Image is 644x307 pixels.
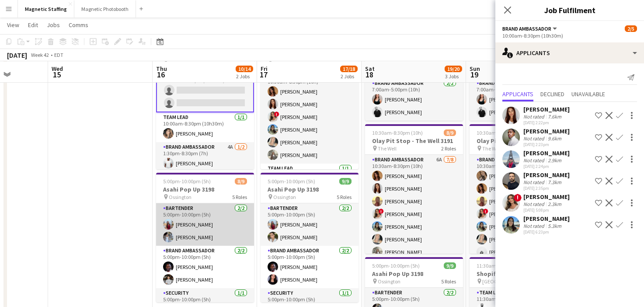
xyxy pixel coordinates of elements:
app-card-role: Team Lead1/110:00am-8:30pm (10h30m)[PERSON_NAME] [156,112,254,142]
span: ! [274,112,279,117]
span: 9/9 [339,178,352,185]
div: [DATE] 6:23pm [523,229,570,235]
div: Not rated [523,223,546,229]
app-card-role: Brand Ambassador4A1/21:30pm-8:30pm (7h)[PERSON_NAME] [156,142,254,185]
app-card-role: Brand Ambassador10A7/810:30am-6:30pm (8h)[PERSON_NAME][PERSON_NAME][PERSON_NAME]![PERSON_NAME][PE... [470,155,567,273]
div: 2.9km [546,157,563,164]
div: Not rated [523,113,546,120]
app-job-card: 5:00pm-10:00pm (5h)8/9Asahi Pop Up 3198 Ossington5 RolesBartender2/25:00pm-10:00pm (5h)[PERSON_NA... [156,173,254,302]
h3: Olay Pit Stop - The Well 3191 [365,137,463,145]
h3: Olay Pit Stop - The Well 3191 [470,137,567,145]
app-card-role: Bartender2/25:00pm-10:00pm (5h)[PERSON_NAME][PERSON_NAME] [156,203,254,246]
span: 5 Roles [337,194,352,200]
app-card-role: Brand Ambassador6/610:30am-8:30pm (10h)[PERSON_NAME][PERSON_NAME]![PERSON_NAME][PERSON_NAME][PERS... [261,70,359,164]
div: [PERSON_NAME] [523,127,570,135]
span: 5:00pm-10:00pm (5h) [372,262,420,269]
span: 17/18 [340,66,358,72]
div: [PERSON_NAME] [523,105,570,113]
app-card-role: Brand Ambassador2/27:00am-5:00pm (10h)[PERSON_NAME][PERSON_NAME] [470,78,567,121]
span: 5 Roles [232,194,247,200]
div: [PERSON_NAME] [523,149,570,157]
div: [DATE] 2:35pm [523,185,570,191]
app-card-role: Brand Ambassador6A7/810:30am-8:30pm (10h)[PERSON_NAME][PERSON_NAME][PERSON_NAME]![PERSON_NAME][PE... [365,155,463,273]
h3: Asahi Pop Up 3198 [156,185,254,193]
app-job-card: 10:30am-6:30pm (8h)8/9Olay Pit Stop - The Well 3191 The Well2 RolesBrand Ambassador10A7/810:30am-... [470,124,567,254]
span: 2/5 [625,25,637,32]
span: 8/9 [444,129,456,136]
div: Not rated [523,201,546,207]
span: Ossington [378,278,400,285]
span: Ossington [169,194,191,200]
app-job-card: 10:00am-8:30pm (10h30m)2/5Olay Pit Stop - The Well 3191 The Well3 RolesBrand Ambassador6A0/210:00... [156,40,254,169]
span: Sun [470,65,480,73]
span: 19 [468,70,480,80]
app-card-role: Brand Ambassador6A0/210:00am-8:30pm (10h30m) [156,68,254,112]
div: [PERSON_NAME] [523,193,570,201]
span: The Well [482,145,501,152]
div: 5.3km [546,223,563,229]
h3: Asahi Pop Up 3198 [261,185,359,193]
div: 10:00am-8:30pm (10h30m) [502,32,637,39]
div: Not rated [523,179,546,185]
span: ! [483,209,488,214]
span: 16 [155,70,167,80]
span: 15 [50,70,63,80]
div: Not rated [523,135,546,142]
div: [PERSON_NAME] [523,215,570,223]
span: Sat [365,65,375,73]
a: Comms [65,19,92,31]
app-job-card: 10:30am-8:30pm (10h)8/9Olay Pit Stop - The Well 3191 The Well2 RolesBrand Ambassador6A7/810:30am-... [365,124,463,254]
div: 9.6km [546,135,563,142]
span: 8/9 [235,178,247,185]
span: 5:00pm-10:00pm (5h) [163,178,211,185]
app-card-role: Brand Ambassador2/25:00pm-10:00pm (5h)[PERSON_NAME][PERSON_NAME] [156,246,254,288]
span: View [7,21,19,29]
span: 18 [364,70,375,80]
span: [GEOGRAPHIC_DATA] [482,278,530,285]
span: 17 [259,70,268,80]
span: 9/9 [444,262,456,269]
app-job-card: 5:00pm-10:00pm (5h)9/9Asahi Pop Up 3198 Ossington5 RolesBartender2/25:00pm-10:00pm (5h)[PERSON_NA... [261,173,359,302]
span: 2 Roles [441,145,456,152]
span: The Well [378,145,397,152]
span: 10:30am-6:30pm (8h) [477,129,525,136]
div: [DATE] 2:24pm [523,164,570,169]
a: View [3,19,23,31]
a: Edit [24,19,42,31]
app-card-role: Team Lead1/1 [261,164,359,193]
span: 11:30am-5:30pm (6h) [477,262,525,269]
span: 19/20 [445,66,462,72]
span: Wed [52,65,63,73]
span: 10:30am-8:30pm (10h) [372,129,423,136]
div: [DATE] 2:22pm [523,120,570,126]
span: 5 Roles [441,278,456,285]
span: Declined [540,91,564,97]
div: [DATE] 2:23pm [523,142,570,147]
app-card-role: Bartender2/25:00pm-10:00pm (5h)[PERSON_NAME][PERSON_NAME] [261,203,359,246]
button: Magnetic Photobooth [74,0,136,17]
span: ! [379,209,384,214]
button: Magnetic Staffing [18,0,74,17]
app-job-card: 10:30am-8:30pm (10h)8/9Olay Pit Stop - The Well 3191 The Well3 RolesBrand Ambassador6/610:30am-8:... [261,40,359,169]
div: 3 Jobs [445,73,462,80]
h3: Job Fulfilment [495,4,644,16]
span: Applicants [502,91,533,97]
span: 10/14 [236,66,253,72]
div: 2 Jobs [236,73,253,80]
span: Ossington [273,194,296,200]
div: EDT [54,52,63,58]
span: Edit [28,21,38,29]
h3: Asahi Pop Up 3198 [365,270,463,278]
div: Applicants [495,42,644,63]
div: [DATE] [7,51,27,59]
div: 2.3km [546,201,563,207]
span: Brand Ambassador [502,25,551,32]
h3: Shopify Coordinator [470,270,567,278]
div: 7.6km [546,113,563,120]
span: Unavailable [571,91,605,97]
